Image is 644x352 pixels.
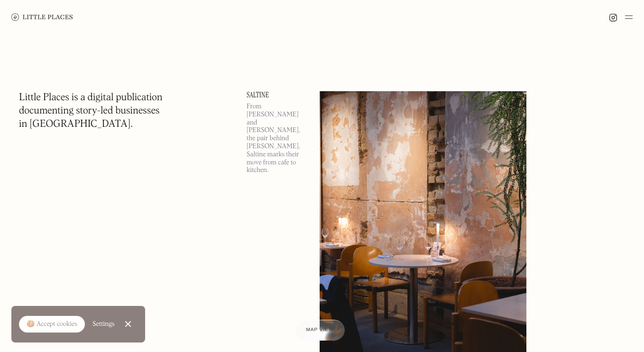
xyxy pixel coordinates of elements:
a: Saltine [247,91,308,99]
span: Map view [306,327,334,333]
h1: Little Places is a digital publication documenting story-led businesses in [GEOGRAPHIC_DATA]. [19,91,163,131]
p: From [PERSON_NAME] and [PERSON_NAME], the pair behind [PERSON_NAME], Saltine marks their move fro... [247,103,308,174]
div: Settings [92,321,115,327]
a: Map view [295,320,345,341]
a: Settings [92,314,115,335]
a: 🍪 Accept cookies [19,316,85,333]
a: Close Cookie Popup [119,314,138,333]
div: 🍪 Accept cookies [27,320,77,329]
